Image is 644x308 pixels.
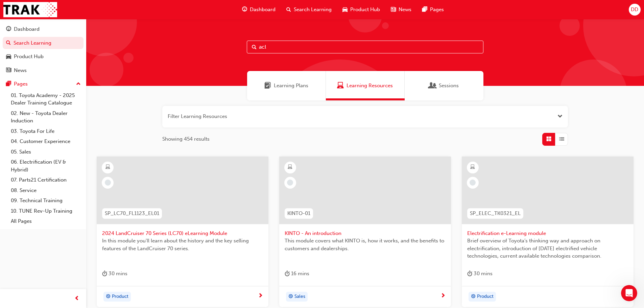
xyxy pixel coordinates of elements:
a: search-iconSearch Learning [281,3,337,17]
div: Product Hub [14,53,44,61]
span: up-icon [76,80,81,89]
a: 08. Service [8,185,84,196]
span: Electrification e-Learning module [467,230,628,237]
span: KINTO-01 [287,210,310,217]
span: target-icon [106,292,111,301]
span: duration-icon [467,269,472,278]
a: 09. Technical Training [8,195,84,206]
a: 01. Toyota Academy - 2025 Dealer Training Catalogue [8,90,84,108]
span: learningRecordVerb_NONE-icon [287,180,293,186]
span: car-icon [342,5,348,14]
a: Product Hub [3,50,84,63]
a: 02. New - Toyota Dealer Induction [8,108,84,126]
span: Learning Plans [264,82,271,90]
button: Open the filter [557,113,563,120]
a: 10. TUNE Rev-Up Training [8,206,84,216]
a: guage-iconDashboard [237,3,281,17]
span: Learning Plans [274,82,308,90]
button: Pages [3,78,84,90]
div: 30 mins [102,269,127,278]
div: Pages [14,80,28,88]
a: Learning ResourcesLearning Resources [326,71,405,100]
span: next-icon [440,293,446,299]
a: Learning PlansLearning Plans [247,71,326,100]
span: duration-icon [285,269,290,278]
a: Dashboard [3,23,84,35]
span: Search [252,43,257,51]
span: Learning Resources [337,82,344,90]
a: 04. Customer Experience [8,136,84,147]
span: Product [112,293,128,301]
span: pages-icon [422,5,427,14]
a: News [3,64,84,77]
span: prev-icon [74,294,79,303]
span: 2024 LandCruiser 70 Series (LC70) eLearning Module [102,230,263,237]
div: Dashboard [14,25,40,33]
span: Sessions [439,82,459,90]
a: All Pages [8,216,84,227]
button: DD [629,4,641,16]
a: car-iconProduct Hub [337,3,385,17]
span: target-icon [288,292,293,301]
span: learningResourceType_ELEARNING-icon [105,163,110,172]
input: Search... [247,41,483,53]
span: pages-icon [6,81,11,87]
div: News [14,67,27,74]
iframe: Intercom live chat [621,285,637,301]
a: SP_ELEC_TK0321_ELElectrification e-Learning moduleBrief overview of Toyota’s thinking way and app... [462,157,634,307]
span: List [559,135,564,143]
span: KINTO - An introduction [285,230,446,237]
span: learningRecordVerb_NONE-icon [470,180,476,186]
a: news-iconNews [385,3,417,17]
span: Product [477,293,494,301]
div: 30 mins [467,269,493,278]
img: Trak [3,2,57,17]
span: Pages [430,6,444,14]
span: Product Hub [350,6,380,14]
span: In this module you'll learn about the history and the key selling features of the LandCruiser 70 ... [102,237,263,252]
span: search-icon [286,5,291,14]
span: learningResourceType_ELEARNING-icon [470,163,475,172]
a: Search Learning [3,37,84,49]
span: Learning Resources [347,82,393,90]
span: car-icon [6,54,11,60]
span: learningResourceType_ELEARNING-icon [288,163,292,172]
span: learningRecordVerb_NONE-icon [105,180,111,186]
a: 05. Sales [8,147,84,157]
span: SP_LC70_FL1123_EL01 [105,210,159,217]
a: 03. Toyota For Life [8,126,84,137]
a: SP_LC70_FL1123_EL012024 LandCruiser 70 Series (LC70) eLearning ModuleIn this module you'll learn ... [97,157,268,307]
span: Showing 454 results [162,135,210,143]
button: DashboardSearch LearningProduct HubNews [3,22,84,78]
span: SP_ELEC_TK0321_EL [470,210,521,217]
span: news-icon [391,5,396,14]
span: DD [631,6,638,14]
span: guage-icon [242,5,247,14]
a: SessionsSessions [405,71,483,100]
a: KINTO-01KINTO - An introductionThis module covers what KINTO is, how it works, and the benefits t... [279,157,451,307]
span: This module covers what KINTO is, how it works, and the benefits to customers and dealerships. [285,237,446,252]
span: target-icon [471,292,476,301]
div: 16 mins [285,269,309,278]
span: Grid [546,135,551,143]
span: Search Learning [294,6,332,14]
span: search-icon [6,40,11,46]
a: 06. Electrification (EV & Hybrid) [8,157,84,175]
span: Sales [294,293,305,301]
span: Brief overview of Toyota’s thinking way and approach on electrification, introduction of [DATE] e... [467,237,628,260]
span: Dashboard [250,6,276,14]
span: Sessions [429,82,436,90]
span: guage-icon [6,26,11,32]
a: 07. Parts21 Certification [8,175,84,185]
span: next-icon [258,293,263,299]
span: duration-icon [102,269,107,278]
span: News [399,6,411,14]
a: pages-iconPages [417,3,449,17]
span: news-icon [6,68,11,74]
